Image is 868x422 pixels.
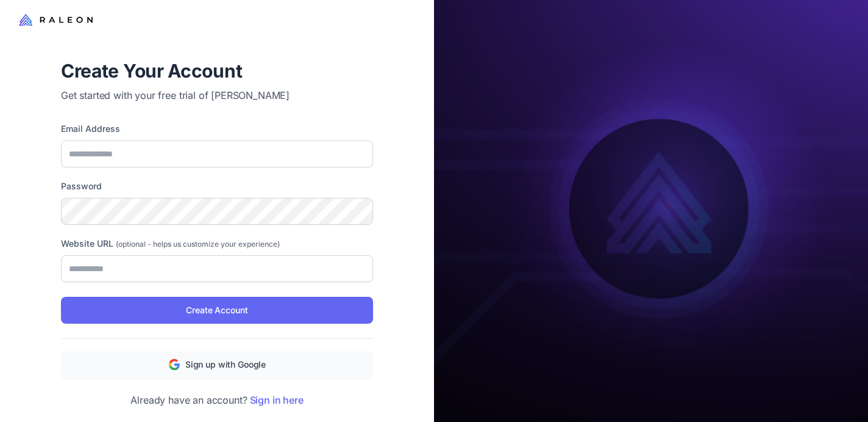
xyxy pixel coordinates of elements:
[61,180,373,193] label: Password
[61,122,373,136] label: Email Address
[61,351,373,378] button: Sign up with Google
[61,393,373,407] p: Already have an account?
[61,59,373,83] h1: Create Your Account
[186,304,247,317] span: Create Account
[61,297,373,324] button: Create Account
[61,88,373,103] p: Get started with your free trial of [PERSON_NAME]
[185,358,266,371] span: Sign up with Google
[116,239,280,249] span: (optional - helps us customize your experience)
[61,237,373,250] label: Website URL
[250,394,304,406] a: Sign in here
